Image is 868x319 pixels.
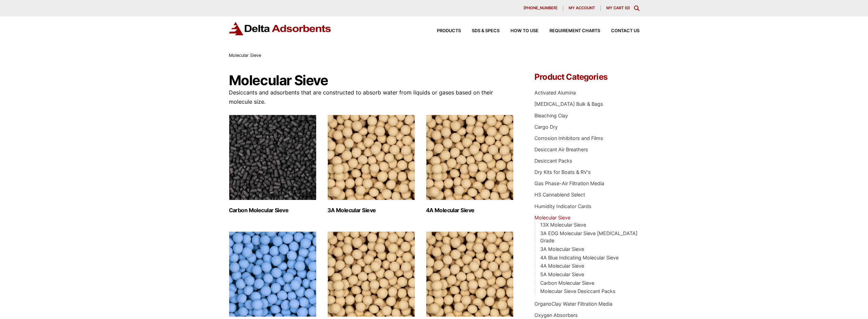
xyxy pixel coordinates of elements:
img: Delta Adsorbents [229,22,332,35]
h2: Carbon Molecular Sieve [229,207,316,214]
a: 3A EDG Molecular Sieve [MEDICAL_DATA] Grade [540,230,637,244]
span: [PHONE_NUMBER] [523,6,557,10]
a: Products [426,29,461,33]
a: My Cart (0) [606,5,630,10]
span: Requirement Charts [549,29,600,33]
a: Visit product category 3A Molecular Sieve [327,115,415,214]
a: Corrosion Inhibitors and Films [534,135,603,141]
a: Cargo Dry [534,124,558,130]
span: 0 [626,5,629,10]
h2: 4A Molecular Sieve [426,207,514,214]
img: 3A Molecular Sieve [327,115,415,200]
span: Contact Us [611,29,639,33]
a: 4A Molecular Sieve [540,263,584,269]
a: Visit product category Carbon Molecular Sieve [229,115,316,214]
img: 5A Molecular Sieve [327,231,415,317]
p: Desiccants and adsorbents that are constructed to absorb water from liquids or gases based on the... [229,88,514,106]
a: HS Cannablend Select [534,192,585,197]
img: 13X Molecular Sieve [426,231,514,317]
img: Carbon Molecular Sieve [229,115,316,200]
a: [PHONE_NUMBER] [518,5,563,11]
a: Molecular Sieve [534,215,570,220]
h2: 3A Molecular Sieve [327,207,415,214]
a: Requirement Charts [539,29,600,33]
a: Bleaching Clay [534,113,568,118]
a: Contact Us [600,29,639,33]
span: SDS & SPECS [472,29,500,33]
a: SDS & SPECS [461,29,500,33]
span: Products [437,29,461,33]
a: Gas Phase-Air Filtration Media [534,180,604,186]
img: 4A Molecular Sieve [426,115,514,200]
a: [MEDICAL_DATA] Bulk & Bags [534,101,603,107]
span: How to Use [510,29,539,33]
span: Molecular Sieve [229,53,261,58]
a: 3A Molecular Sieve [540,246,584,252]
a: How to Use [500,29,539,33]
a: OrganoClay Water Filtration Media [534,301,612,307]
a: My account [563,5,601,11]
a: Desiccant Air Breathers [534,146,588,152]
a: Molecular Sieve Desiccant Packs [540,288,616,294]
a: Dry Kits for Boats & RV's [534,169,591,175]
span: My account [569,6,595,10]
a: 4A Blue Indicating Molecular Sieve [540,255,619,260]
a: 5A Molecular Sieve [540,271,584,277]
a: Activated Alumina [534,90,576,95]
a: Carbon Molecular Sieve [540,280,594,286]
a: Visit product category 4A Molecular Sieve [426,115,514,214]
a: 13X Molecular Sieve [540,222,586,228]
a: Oxygen Absorbers [534,312,578,318]
h1: Molecular Sieve [229,73,514,88]
a: Humidity Indicator Cards [534,203,592,209]
img: 4A Blue Indicating Molecular Sieve [229,231,316,317]
a: Desiccant Packs [534,158,572,164]
div: Toggle Modal Content [634,5,639,11]
h4: Product Categories [534,73,639,81]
